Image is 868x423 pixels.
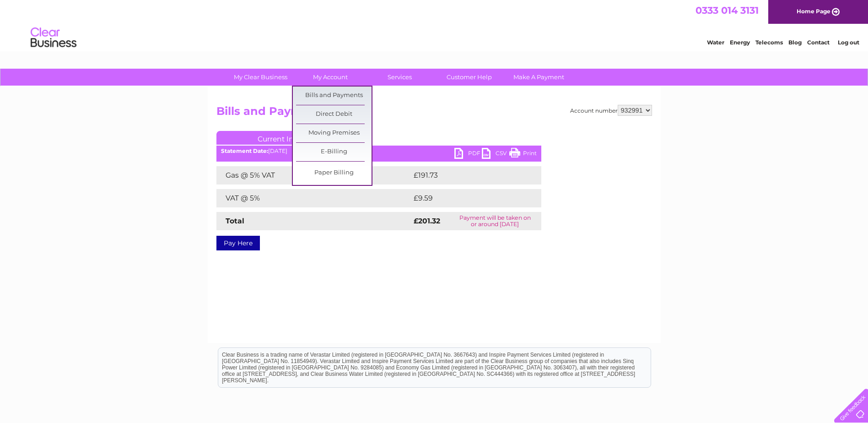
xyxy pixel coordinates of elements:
strong: Total [226,217,244,225]
a: Bills and Payments [296,87,372,105]
a: Blog [788,39,802,46]
a: Make A Payment [501,69,577,86]
b: Statement Date: [221,147,268,154]
td: £191.73 [411,166,523,184]
a: PDF [454,148,482,161]
a: E-Billing [296,143,372,161]
a: Customer Help [431,69,507,86]
a: Services [362,69,437,86]
td: VAT @ 5% [216,189,411,207]
a: 0333 014 3131 [695,5,759,16]
div: Account number [570,105,652,116]
td: Gas @ 5% VAT [216,166,411,184]
a: My Clear Business [223,69,298,86]
td: Payment will be taken on or around [DATE] [449,212,541,230]
img: logo.png [30,24,77,52]
div: Clear Business is a trading name of Verastar Limited (registered in [GEOGRAPHIC_DATA] No. 3667643... [218,5,651,44]
a: Log out [838,39,859,46]
a: Contact [807,39,830,46]
h2: Bills and Payments [216,105,652,122]
strong: £201.32 [414,217,440,225]
a: Water [707,39,724,46]
a: Moving Premises [296,124,372,142]
a: Current Invoice [216,131,354,145]
div: [DATE] [216,148,541,154]
a: Direct Debit [296,105,372,124]
a: My Account [292,69,368,86]
td: £9.59 [411,189,520,207]
a: CSV [482,148,509,161]
a: Telecoms [755,39,783,46]
a: Energy [730,39,750,46]
a: Pay Here [216,236,260,250]
a: Paper Billing [296,164,372,182]
a: Print [509,148,537,161]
